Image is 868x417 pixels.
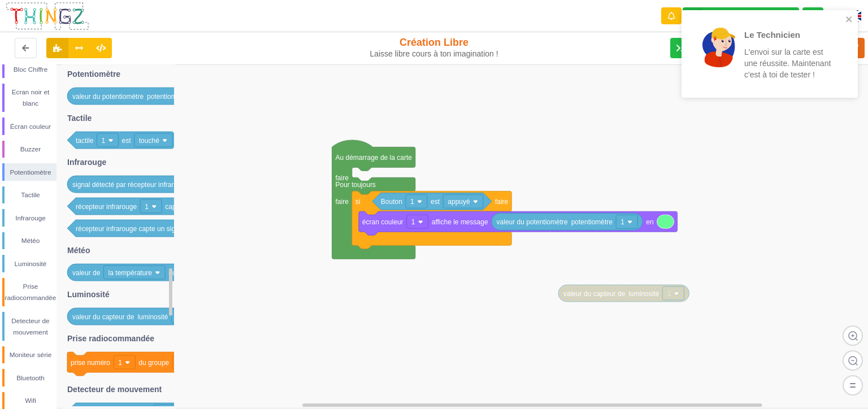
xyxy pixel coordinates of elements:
div: Moniteur série [5,349,57,360]
div: Potentiomètre [5,167,57,178]
text: 1 [102,137,106,145]
div: Ta base fonctionne bien ! [683,7,799,25]
text: 1 [410,198,414,206]
div: Ecran noir et blanc [5,86,57,109]
div: Luminosité [5,258,57,270]
text: en [646,218,653,226]
text: la température [108,269,153,277]
text: Bouton [381,198,402,206]
div: Laisse libre cours à ton imagination ! [360,49,509,59]
text: Detecteur de mouvement [67,385,162,394]
text: Luminosité [67,290,110,299]
text: Pour toujours [336,181,376,189]
text: luminosité [628,290,659,298]
button: close [845,15,853,25]
text: si [355,198,361,206]
div: Detecteur de mouvement [5,315,57,338]
text: Au démarrage de la carte [335,154,412,162]
text: est [431,198,440,206]
text: 1 [118,359,122,367]
text: 1 [620,218,624,226]
text: faire [336,198,349,206]
text: récepteur infrarouge capte un signal [76,225,184,233]
text: prise numéro [71,359,110,367]
text: tactile [76,137,94,145]
div: Wifi [5,395,57,406]
text: Infrarouge [67,158,106,167]
button: Ouvrir le moniteur [670,38,692,58]
text: luminosité [137,313,168,321]
div: Buzzer [5,144,57,155]
text: signal détecté par récepteur infrarouge [72,181,189,189]
text: écran couleur [362,218,403,226]
text: 1 [411,218,415,226]
div: Bluetooth [5,372,57,384]
text: faire [495,198,509,206]
div: Écran couleur [5,121,57,132]
p: Le Technicien [744,29,832,41]
text: Météo [67,246,90,255]
text: touché [139,137,159,145]
text: Tactile [67,114,92,123]
text: valeur du potentiomètre [72,93,144,101]
text: potentiomètre [571,218,613,226]
text: Potentiomètre [67,69,120,79]
text: affiche le message [432,218,488,226]
text: Prise radiocommandée [67,334,154,343]
p: L'envoi sur la carte est une réussite. Maintenant c'est à toi de tester ! [744,46,832,80]
text: 1 [667,290,671,298]
text: 1 [145,203,149,211]
div: Création Libre [360,36,509,59]
img: thingz_logo.png [5,1,90,31]
div: Bloc Chiffre [5,64,57,75]
text: valeur du potentiomètre [497,218,568,226]
text: valeur du capteur de [72,313,134,321]
text: est [122,137,132,145]
text: du groupe [138,359,169,367]
text: capte un signal [165,203,211,211]
text: appuyé [448,198,470,206]
div: Prise radiocommandée [5,281,57,303]
div: Tactile [5,189,57,201]
text: faire [336,174,349,182]
text: potentiomètre [147,93,189,101]
text: récepteur infrarouge [76,203,137,211]
div: Infrarouge [5,212,57,224]
div: Météo [5,235,57,246]
text: valeur de [72,269,101,277]
text: valeur du capteur de [563,290,626,298]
